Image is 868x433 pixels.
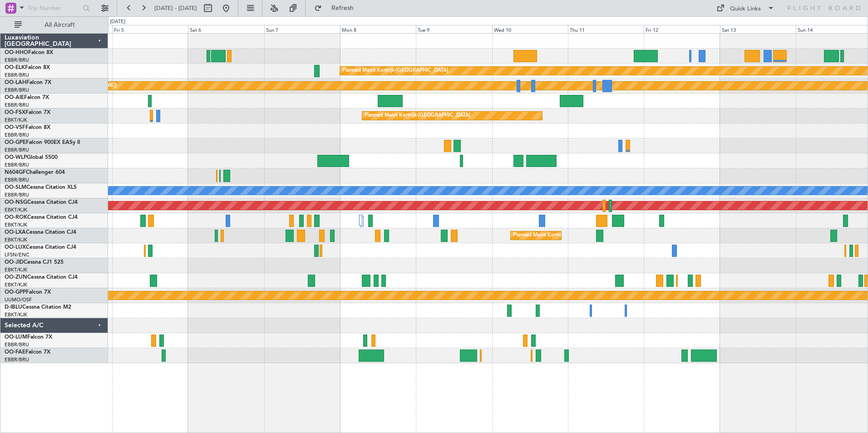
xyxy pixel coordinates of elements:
button: Refresh [310,1,365,15]
a: OO-ROKCessna Citation CJ4 [5,215,78,220]
div: Quick Links [730,5,761,14]
a: EBBR/BRU [5,192,29,198]
button: Quick Links [712,1,779,15]
span: OO-LUX [5,245,26,250]
a: EBKT/KJK [5,266,27,273]
a: EBBR/BRU [5,57,29,64]
span: OO-ELK [5,65,25,70]
a: OO-LUMFalcon 7X [5,335,52,340]
div: Fri 12 [644,25,720,33]
div: Sun 7 [264,25,340,33]
a: EBKT/KJK [5,221,27,228]
input: Trip Number [28,1,80,15]
span: OO-GPP [5,290,26,295]
a: OO-VSFFalcon 8X [5,125,50,130]
a: EBKT/KJK [5,117,27,123]
span: OO-GPE [5,140,26,145]
a: EBBR/BRU [5,147,29,153]
a: OO-ELKFalcon 8X [5,65,50,70]
a: EBBR/BRU [5,177,29,183]
span: OO-LXA [5,230,26,235]
a: LFSN/ENC [5,251,30,258]
div: Sat 6 [188,25,264,33]
span: OO-HHO [5,50,28,55]
span: [DATE] - [DATE] [154,4,197,12]
span: Refresh [324,5,362,11]
a: OO-AIEFalcon 7X [5,95,49,100]
div: Thu 11 [568,25,644,33]
span: OO-FSX [5,110,25,115]
a: OO-LUXCessna Citation CJ4 [5,245,76,250]
a: D-IBLUCessna Citation M2 [5,305,71,310]
a: OO-GPEFalcon 900EX EASy II [5,140,80,145]
span: OO-WLP [5,155,27,160]
div: Tue 9 [416,25,492,33]
span: OO-ROK [5,215,27,220]
a: OO-LAHFalcon 7X [5,80,51,85]
a: EBKT/KJK [5,236,27,243]
a: EBBR/BRU [5,132,29,138]
a: OO-FSXFalcon 7X [5,110,50,115]
a: EBBR/BRU [5,72,29,79]
a: OO-SLMCessna Citation XLS [5,185,77,190]
a: EBKT/KJK [5,311,27,318]
div: Planned Maint Kortrijk-[GEOGRAPHIC_DATA] [513,229,619,242]
a: EBKT/KJK [5,281,27,288]
a: EBBR/BRU [5,341,29,348]
span: OO-AIE [5,95,24,100]
span: OO-SLM [5,185,26,190]
button: All Aircraft [10,18,99,32]
a: OO-FAEFalcon 7X [5,349,50,355]
a: OO-NSGCessna Citation CJ4 [5,200,78,205]
a: OO-HHOFalcon 8X [5,50,53,55]
a: EBBR/BRU [5,162,29,168]
a: OO-LXACessna Citation CJ4 [5,230,76,235]
a: OO-GPPFalcon 7X [5,290,51,295]
a: OO-ZUNCessna Citation CJ4 [5,275,78,280]
div: Sat 13 [720,25,796,33]
div: [DATE] [110,18,125,26]
span: OO-LUM [5,335,27,340]
div: Wed 10 [492,25,568,33]
div: Planned Maint Kortrijk-[GEOGRAPHIC_DATA] [342,64,448,78]
a: OO-WLPGlobal 5500 [5,155,58,160]
div: Mon 8 [340,25,416,33]
span: OO-VSF [5,125,25,130]
span: N604GF [5,170,26,175]
span: OO-JID [5,260,24,265]
a: UUMO/OSF [5,296,32,303]
span: OO-LAH [5,80,26,85]
a: OO-JIDCessna CJ1 525 [5,260,64,265]
a: EBBR/BRU [5,102,29,108]
span: All Aircraft [24,22,96,28]
a: EBKT/KJK [5,207,27,213]
span: OO-ZUN [5,275,27,280]
span: OO-FAE [5,349,25,355]
a: N604GFChallenger 604 [5,170,65,175]
a: EBBR/BRU [5,87,29,93]
a: EBBR/BRU [5,356,29,363]
div: Planned Maint Kortrijk-[GEOGRAPHIC_DATA] [365,109,470,123]
div: Fri 5 [112,25,188,33]
span: OO-NSG [5,200,27,205]
span: D-IBLU [5,305,22,310]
